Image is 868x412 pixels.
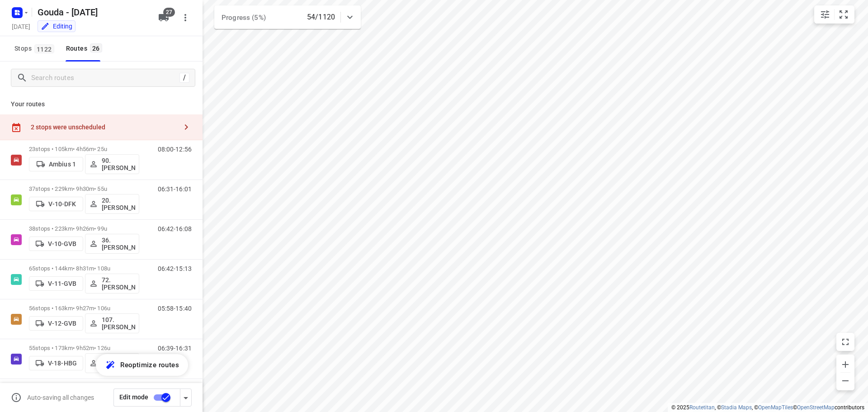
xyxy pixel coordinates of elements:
[180,392,191,403] div: Driver app settings
[158,185,192,193] p: 06:31-16:01
[85,274,139,294] button: 72.[PERSON_NAME]
[120,359,179,371] span: Reoptimize routes
[758,404,793,411] a: OpenMapTiles
[155,9,173,27] button: 27
[41,22,72,31] div: You are currently in edit mode.
[816,5,834,24] button: Map settings
[671,404,864,411] li: © 2025 , © , © © contributors
[85,353,139,373] button: 112.[PERSON_NAME]
[29,305,139,312] p: 56 stops • 163km • 9h27m • 106u
[179,73,189,83] div: /
[158,345,192,352] p: 06:39-16:31
[85,234,139,254] button: 36. [PERSON_NAME]
[31,123,177,131] div: 2 stops were unscheduled
[34,44,54,53] span: 1122
[119,393,148,401] span: Edit mode
[14,43,57,54] span: Stops
[102,276,135,291] p: 72.[PERSON_NAME]
[158,305,192,312] p: 05:58-15:40
[31,71,179,85] input: Search routes
[48,200,76,208] p: V-10-DFK
[48,240,76,247] p: V-10-GVB
[797,404,835,411] a: OpenStreetMap
[29,276,83,291] button: V-11-GVB
[27,394,94,401] p: Auto-saving all changes
[29,345,139,351] p: 55 stops • 173km • 9h52m • 126u
[8,21,34,32] h5: Project date
[29,265,139,272] p: 65 stops • 144km • 8h31m • 108u
[158,146,192,153] p: 08:00-12:56
[85,194,139,214] button: 20.[PERSON_NAME]
[814,5,854,24] div: small contained button group
[29,185,139,192] p: 37 stops • 229km • 9h30m • 55u
[85,313,139,333] button: 107.[PERSON_NAME]
[34,5,151,19] h5: Rename
[29,225,139,232] p: 38 stops • 223km • 9h26m • 99u
[48,360,77,367] p: V-18-HBG
[102,157,135,171] p: 90.[PERSON_NAME]
[29,316,83,331] button: V-12-GVB
[90,43,102,52] span: 26
[66,43,105,54] div: Routes
[29,197,83,211] button: V-10-DFK
[158,265,192,272] p: 06:42-15:13
[102,237,135,251] p: 36. [PERSON_NAME]
[689,404,715,411] a: Routetitan
[721,404,752,411] a: Stadia Maps
[835,5,853,24] button: Fit zoom
[29,157,83,171] button: Ambius 1
[49,161,76,168] p: Ambius 1
[163,8,175,17] span: 27
[29,356,83,370] button: V-18-HBG
[29,237,83,251] button: V-10-GVB
[307,12,335,23] p: 54/1120
[102,316,135,331] p: 107.[PERSON_NAME]
[48,280,76,287] p: V-11-GVB
[222,14,266,22] span: Progress (5%)
[158,225,192,232] p: 06:42-16:08
[102,197,135,211] p: 20.[PERSON_NAME]
[29,146,139,152] p: 23 stops • 105km • 4h56m • 25u
[85,154,139,174] button: 90.[PERSON_NAME]
[214,5,361,29] div: Progress (5%)54/1120
[48,320,76,327] p: V-12-GVB
[176,9,194,27] button: More
[11,99,192,109] p: Your routes
[96,354,188,376] button: Reoptimize routes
